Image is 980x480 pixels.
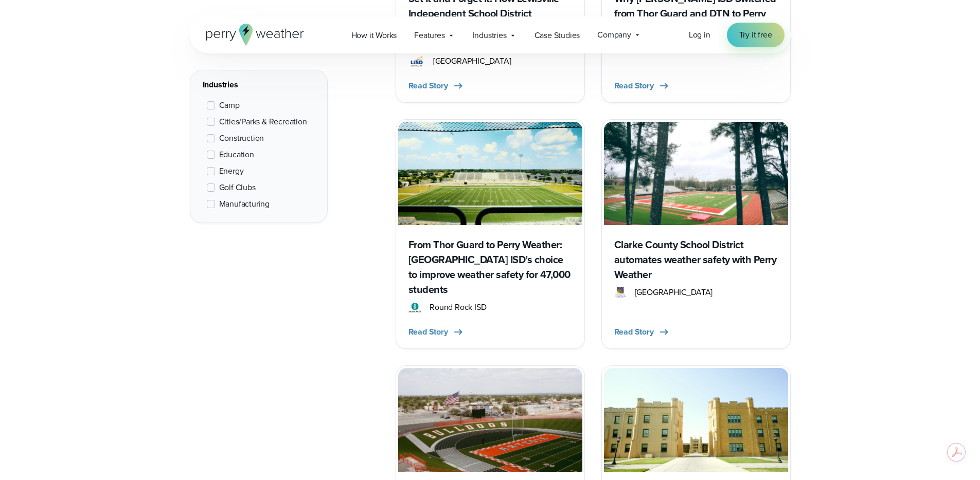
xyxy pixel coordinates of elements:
span: Read Story [408,80,448,92]
span: Read Story [614,326,654,338]
a: How it Works [343,25,406,46]
span: Read Story [614,80,654,92]
span: Case Studies [534,29,580,42]
a: Round Rock ISD Football Field From Thor Guard to Perry Weather: [GEOGRAPHIC_DATA] ISD’s choice to... [396,119,585,349]
span: Log in [689,29,710,41]
span: How it Works [351,29,397,42]
button: Read Story [614,326,670,338]
span: Company [597,29,631,41]
h3: From Thor Guard to Perry Weather: [GEOGRAPHIC_DATA] ISD’s choice to improve weather safety for 47... [408,237,572,297]
span: Try it free [739,29,772,41]
span: Cities/Parks & Recreation [219,116,307,128]
h3: Clarke County School District automates weather safety with Perry Weather [614,237,778,282]
img: Artesia Public Schools Football Field [398,368,582,471]
span: Education [219,149,254,161]
span: Energy [219,165,244,177]
a: Clarke County Schools Featured Image Clarke County School District automates weather safety with ... [601,119,791,349]
span: Industries [473,29,507,42]
span: Manufacturing [219,198,270,210]
a: Log in [689,29,710,41]
span: Round Rock ISD [430,301,486,313]
span: [GEOGRAPHIC_DATA] [433,55,511,67]
span: Read Story [408,326,448,338]
img: Round Rock ISD Football Field [398,122,582,225]
div: Industries [203,79,315,91]
span: Features [414,29,444,42]
button: Read Story [614,80,670,92]
span: Camp [219,99,240,112]
img: New Mexico Military Institute Courtyard [604,368,788,471]
img: Lewisville ISD logo [408,55,425,67]
img: Clarke County Schools Logo Color [614,286,627,299]
a: Case Studies [526,25,589,46]
span: [GEOGRAPHIC_DATA] [635,286,713,299]
span: Construction [219,132,264,144]
img: Round Rock ISD Logo [408,301,422,313]
a: Try it free [727,23,785,47]
img: Clarke County Schools Featured Image [604,122,788,225]
button: Read Story [408,326,465,338]
button: Read Story [408,80,465,92]
span: Golf Clubs [219,181,256,194]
